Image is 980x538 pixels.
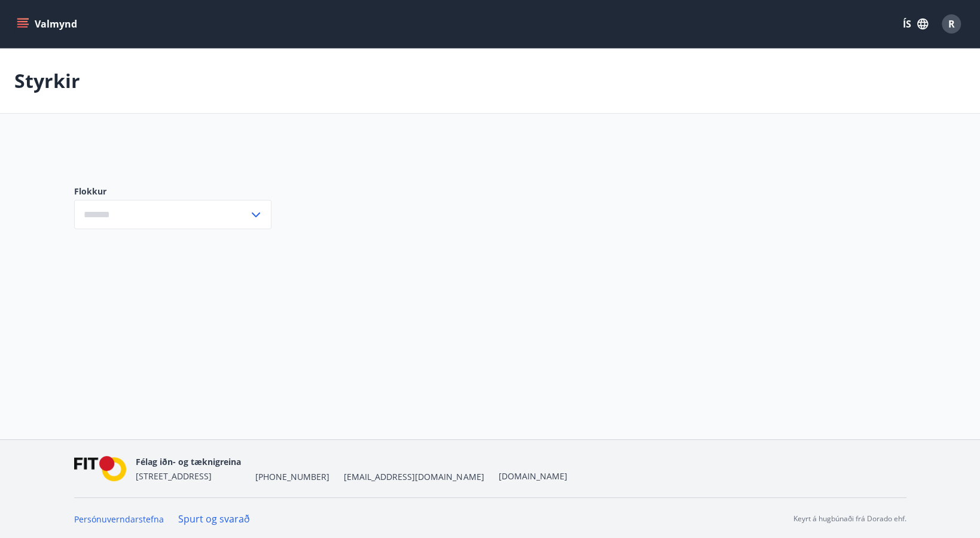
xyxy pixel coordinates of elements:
p: Styrkir [14,68,80,94]
a: Persónuverndarstefna [74,513,164,525]
button: ÍS [896,13,935,35]
span: Félag iðn- og tæknigreina [136,456,241,467]
a: Spurt og svarað [178,512,250,525]
span: [PHONE_NUMBER] [255,471,329,483]
span: [STREET_ADDRESS] [136,470,212,482]
span: [EMAIL_ADDRESS][DOMAIN_NAME] [344,471,484,483]
button: R [937,10,966,38]
span: R [948,17,955,31]
img: FPQVkF9lTnNbbaRSFyT17YYeljoOGk5m51IhT0bO.png [74,456,127,482]
button: menu [14,13,82,35]
label: Flokkur [74,186,271,197]
a: [DOMAIN_NAME] [498,470,567,482]
p: Keyrt á hugbúnaði frá Dorado ehf. [793,513,906,524]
